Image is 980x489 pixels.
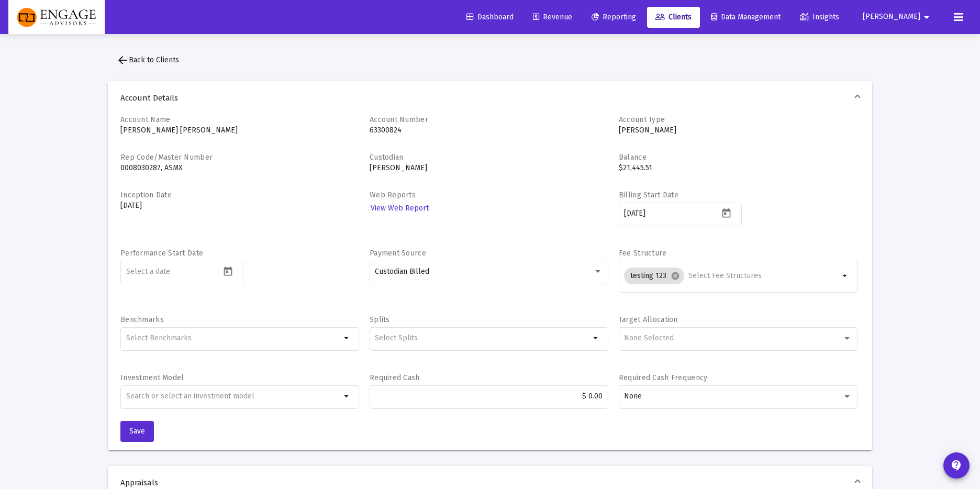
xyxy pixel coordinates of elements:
[624,265,839,286] mat-chip-list: Selection
[375,334,590,342] input: Select Splits
[108,81,872,115] mat-expansion-panel-header: Account Details
[533,13,572,21] span: Revenue
[624,392,642,401] span: None
[126,334,341,342] input: Select Benchmarks
[619,191,678,199] label: Billing Start Date
[619,249,667,258] label: Fee Structure
[116,54,129,66] mat-icon: arrow_back
[120,201,359,211] p: [DATE]
[375,332,590,344] mat-chip-list: Selection
[370,201,430,216] a: View Web Report
[370,249,426,258] label: Payment Source
[619,315,678,324] label: Target Allocation
[647,7,700,28] a: Clients
[370,373,420,382] label: Required Cash
[688,272,839,280] input: Select Fee Structures
[108,50,187,71] button: Back to Clients
[120,373,184,382] label: Investment Model
[850,6,945,27] button: [PERSON_NAME]
[370,163,608,173] p: [PERSON_NAME]
[703,7,789,28] a: Data Management
[129,427,145,436] span: Save
[120,163,359,173] p: 0008030287, ASMX
[16,7,97,28] img: Dashboard
[120,315,164,324] label: Benchmarks
[371,204,429,213] span: View Web Report
[619,153,647,162] label: Balance
[920,7,933,28] mat-icon: arrow_drop_down
[341,332,353,344] mat-icon: arrow_drop_down
[624,268,684,284] mat-chip: testing 123
[370,125,608,136] p: 63300824
[120,125,359,136] p: [PERSON_NAME] [PERSON_NAME]
[624,334,674,342] span: None Selected
[458,7,522,28] a: Dashboard
[370,315,390,324] label: Splits
[950,459,963,472] mat-icon: contact_support
[120,477,855,488] span: Appraisals
[126,332,341,344] mat-chip-list: Selection
[341,390,353,403] mat-icon: arrow_drop_down
[800,13,839,21] span: Insights
[718,205,733,220] button: Open calendar
[619,163,857,173] p: $21,445.51
[120,115,170,124] label: Account Name
[120,93,855,103] span: Account Details
[590,332,603,344] mat-icon: arrow_drop_down
[839,270,852,282] mat-icon: arrow_drop_down
[655,13,692,21] span: Clients
[619,115,665,124] label: Account Type
[126,392,341,401] input: undefined
[466,13,514,21] span: Dashboard
[120,249,203,258] label: Performance Start Date
[108,115,872,450] div: Account Details
[120,191,172,199] label: Inception Date
[120,421,154,442] button: Save
[370,191,416,199] label: Web Reports
[375,267,429,276] span: Custodian Billed
[116,55,179,64] span: Back to Clients
[120,153,213,162] label: Rep Code/Master Number
[619,125,857,136] p: [PERSON_NAME]
[126,268,220,276] input: Select a date
[525,7,581,28] a: Revenue
[370,115,428,124] label: Account Number
[624,209,718,218] input: Select a date
[375,392,603,401] input: $2000.00
[370,153,404,162] label: Custodian
[619,373,707,382] label: Required Cash Frequency
[583,7,644,28] a: Reporting
[711,13,781,21] span: Data Management
[863,13,920,21] span: [PERSON_NAME]
[792,7,848,28] a: Insights
[220,263,236,279] button: Open calendar
[671,271,680,281] mat-icon: cancel
[592,13,636,21] span: Reporting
